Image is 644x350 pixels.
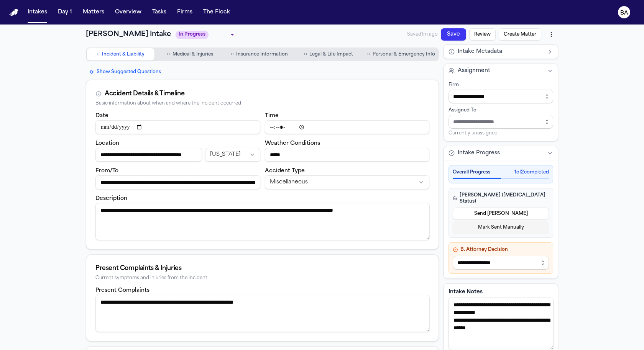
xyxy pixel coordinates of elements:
[544,28,558,41] button: More actions
[95,113,108,119] label: Date
[444,45,558,59] button: Intake Metadata
[407,32,438,37] span: Saved 1m ago
[309,51,353,57] span: Legal & Life Impact
[230,51,233,58] span: ○
[176,31,209,39] span: In Progress
[105,89,184,98] div: Accident Details & Timeline
[25,5,50,19] button: Intakes
[458,67,490,75] span: Assignment
[265,168,305,174] label: Accident Type
[304,51,307,58] span: ○
[95,288,149,293] label: Present Complaints
[149,5,169,19] button: Tasks
[265,141,320,146] label: Weather Conditions
[469,28,496,41] button: Review
[458,149,500,157] span: Intake Progress
[112,5,145,19] button: Overview
[265,120,430,134] input: Incident time
[176,29,237,40] div: Update intake status
[449,90,553,103] input: Select firm
[95,175,260,189] input: From/To destination
[514,169,549,175] span: 1 of 2 completed
[95,148,202,162] input: Incident location
[9,9,18,16] img: Finch Logo
[373,51,435,57] span: Personal & Emergency Info
[364,48,438,61] button: Go to Personal & Emergency Info
[449,107,553,113] div: Assigned To
[295,48,363,61] button: Go to Legal & Life Impact
[86,67,164,77] button: Show Suggested Questions
[236,51,288,57] span: Insurance Information
[449,298,554,350] textarea: Intake notes
[458,48,502,56] span: Intake Metadata
[86,29,171,40] h1: [PERSON_NAME] Intake
[102,51,145,57] span: Incident & Liability
[444,64,558,78] button: Assignment
[265,113,279,119] label: Time
[95,196,127,201] label: Description
[156,48,224,61] button: Go to Medical & Injuries
[95,295,430,332] textarea: Present complaints
[200,5,233,19] button: The Flock
[449,130,498,136] span: Currently unassigned
[95,264,429,273] div: Present Complaints & Injuries
[205,148,260,162] button: Incident state
[265,148,430,162] input: Weather conditions
[449,288,553,296] label: Intake Notes
[55,5,75,19] button: Day 1
[95,275,429,281] div: Current symptoms and injuries from the incident
[95,141,119,146] label: Location
[95,120,260,134] input: Incident date
[444,146,558,160] button: Intake Progress
[225,48,293,61] button: Go to Insurance Information
[174,5,195,19] button: Firms
[9,9,18,16] a: Home
[97,51,100,58] span: ○
[80,5,107,19] button: Matters
[95,203,430,240] textarea: Incident description
[87,48,154,61] button: Go to Incident & Liability
[499,28,541,41] button: Create Matter
[95,101,429,106] div: Basic information about when and where the incident occurred
[95,168,118,174] label: From/To
[453,192,549,204] h4: [PERSON_NAME] ([MEDICAL_DATA] Status)
[172,51,213,57] span: Medical & Injuries
[449,115,553,129] input: Assign to staff member
[449,82,553,88] div: Firm
[453,247,549,253] h4: B. Attorney Decision
[441,28,466,41] button: Save
[453,208,549,220] button: Send [PERSON_NAME]
[453,169,490,175] span: Overall Progress
[167,51,170,58] span: ○
[453,221,549,234] button: Mark Sent Manually
[367,51,370,58] span: ○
